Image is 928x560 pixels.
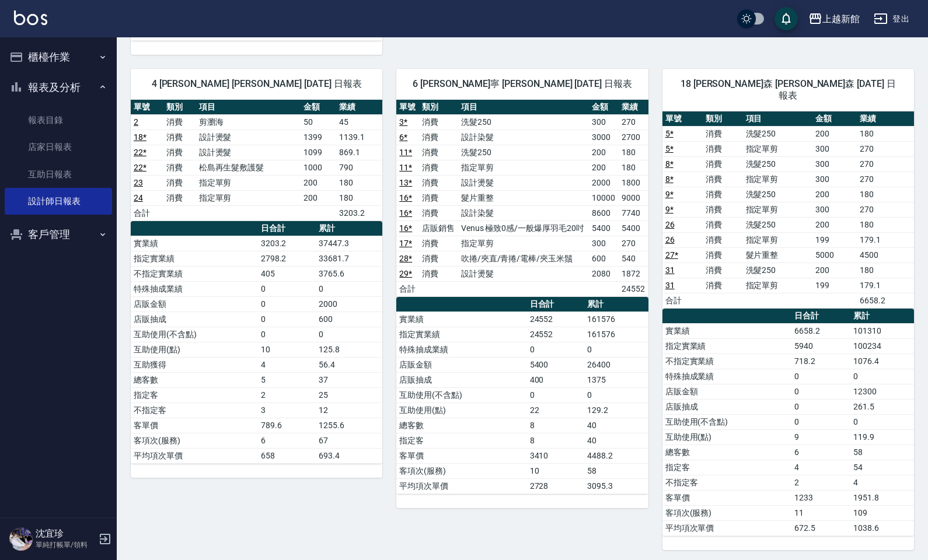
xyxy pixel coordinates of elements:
img: Person [9,527,33,551]
td: 5400 [589,220,619,236]
table: a dense table [396,297,648,494]
td: 125.8 [316,342,382,357]
td: 300 [812,202,857,217]
td: 693.4 [316,448,382,463]
td: 58 [850,444,914,460]
td: 180 [336,175,382,190]
td: 洗髮250 [743,187,813,202]
td: 1233 [791,490,850,505]
td: 指定實業績 [131,251,258,266]
td: 200 [812,217,857,232]
td: 270 [857,156,914,171]
td: 總客數 [131,372,258,387]
td: 25 [316,387,382,402]
th: 單號 [662,111,703,127]
span: 4 [PERSON_NAME] [PERSON_NAME] [DATE] 日報表 [145,78,368,90]
td: 指定單剪 [743,232,813,247]
td: 消費 [419,205,458,220]
td: 指定實業績 [396,327,526,342]
td: 4 [791,460,850,475]
td: 消費 [703,262,743,278]
td: 180 [857,126,914,141]
td: 消費 [703,232,743,247]
td: 270 [619,236,648,251]
td: 消費 [703,202,743,217]
td: 199 [812,278,857,293]
td: 54 [850,460,914,475]
td: 270 [857,171,914,187]
td: 店販抽成 [396,372,526,387]
td: 180 [336,190,382,205]
td: 789.6 [258,418,316,433]
td: 4 [258,357,316,372]
td: 0 [791,399,850,414]
table: a dense table [396,100,648,297]
td: 平均項次單價 [131,448,258,463]
a: 店家日報表 [5,134,112,160]
td: 6658.2 [857,293,914,308]
td: 指定單剪 [458,160,589,175]
td: 互助使用(點) [131,342,258,357]
td: 消費 [703,187,743,202]
th: 項目 [196,100,301,115]
th: 單號 [131,100,163,115]
td: 0 [316,281,382,296]
td: 消費 [419,114,458,129]
td: 2798.2 [258,251,316,266]
td: 店販金額 [662,384,791,399]
td: 270 [857,202,914,217]
td: 消費 [163,114,196,129]
td: 37447.3 [316,236,382,251]
td: 540 [619,251,648,266]
td: 0 [791,369,850,384]
span: 18 [PERSON_NAME]森 [PERSON_NAME]森 [DATE] 日報表 [676,78,900,101]
td: 10000 [589,190,619,205]
div: 上越新館 [822,12,860,26]
td: 11 [791,505,850,520]
td: 5 [258,372,316,387]
td: 0 [258,327,316,342]
td: 客項次(服務) [131,433,258,448]
a: 26 [665,235,675,244]
td: 200 [589,145,619,160]
button: 客戶管理 [5,219,112,250]
th: 日合計 [258,221,316,236]
td: 特殊抽成業績 [131,281,258,296]
a: 24 [134,193,143,202]
td: 合計 [662,293,703,308]
td: 600 [589,251,619,266]
td: 0 [527,342,584,357]
td: 2000 [316,296,382,311]
td: 3203.2 [336,205,382,220]
td: 40 [584,418,648,433]
td: 270 [857,141,914,156]
td: 0 [258,311,316,327]
td: 店販金額 [131,296,258,311]
td: 5000 [812,247,857,262]
a: 設計師日報表 [5,188,112,215]
table: a dense table [662,309,914,536]
th: 金額 [812,111,857,127]
td: 4488.2 [584,448,648,463]
td: 3095.3 [584,478,648,494]
td: 洗髮250 [743,156,813,171]
td: 1099 [301,145,337,160]
td: 5940 [791,338,850,353]
td: 300 [812,156,857,171]
a: 報表目錄 [5,107,112,134]
button: 報表及分析 [5,72,112,103]
td: 消費 [703,126,743,141]
td: 33681.7 [316,251,382,266]
img: Logo [14,10,47,25]
td: 0 [316,327,382,342]
td: 50 [301,114,337,129]
td: 179.1 [857,278,914,293]
td: 24552 [527,327,584,342]
td: 2080 [589,266,619,281]
td: 髮片重整 [458,190,589,205]
td: 客單價 [396,448,526,463]
a: 23 [134,178,143,187]
td: 消費 [163,190,196,205]
td: 消費 [163,175,196,190]
td: 24552 [527,311,584,327]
